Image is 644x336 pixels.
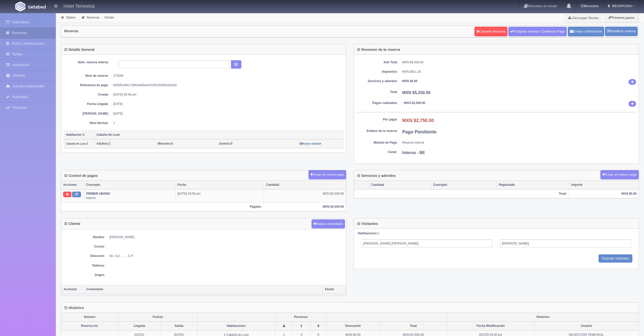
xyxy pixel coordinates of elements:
input: Nombre del Adulto [362,239,493,248]
a: Finiquitar reserva / Confirmar Pago [508,27,567,36]
button: Crear un nuevo cargo [600,170,639,179]
b: Pago Pendiente [402,129,437,134]
th: Fecha Modificación [447,322,534,330]
td: Interno [84,189,175,203]
dt: Pagos realizados [357,101,397,105]
th: Cantidad [369,181,431,189]
dt: Método de Pago [357,141,397,145]
dd: Reserva Interna [402,141,636,145]
th: Acciones [61,181,84,189]
b: - MXN $2,500.00 [402,101,425,105]
a: Cancelar Reserva [474,27,507,36]
dt: Canal: [357,150,397,154]
th: Comentario [84,285,323,294]
dt: Total [357,90,397,94]
b: Interna - BE [402,150,425,155]
b: MXN $5,250.00 [402,90,431,95]
h4: Resumen de la reserva [357,48,400,52]
button: Enviar confirmación [568,27,604,36]
h4: Visitantes [357,222,378,226]
td: MXN $2,500.00 [264,189,346,203]
b: Habitación 1: [66,133,85,136]
dt: Núm. reserva interna [68,60,108,65]
th: Personas [275,313,326,322]
a: Descargar Recibo [565,13,602,23]
a: Modificar reserva [605,27,638,36]
li: Detalle [101,15,115,20]
dd: No, Col. , , , , C.P. [109,254,343,258]
dd: [PERSON_NAME] [109,235,343,239]
button: Nuevo comentario [311,219,345,229]
td: [DATE] 04:59 pm [175,189,264,203]
dd: [DATE] [113,102,340,106]
dd: 274266 [113,74,340,78]
dd: MXN $4,338.84 [402,60,636,65]
strong: Juniors: [219,142,231,145]
th: Cantidad [264,181,346,189]
input: Apellidos del Adulto [500,239,631,248]
h4: Histórico [64,306,84,310]
dt: Por pagar [357,117,397,122]
th: Fecha [175,181,264,189]
strong: Menores: [158,142,171,145]
span: 0 [219,142,233,145]
small: Mostrar Detalle [300,142,322,145]
dt: Teléfono [64,264,104,268]
span: 0 [158,142,173,145]
th: Histórico [447,313,639,322]
th: Pagado: [61,203,264,211]
dt: Creada [68,93,108,97]
dt: Dirección [64,254,104,258]
th: Número [61,313,118,322]
a: Mostrar Detalle [300,142,322,145]
small: Cabaña de Luxe 2 [66,142,88,145]
th: Cabaña de Luxe [94,130,343,139]
th: MXN $0.00 [569,189,639,198]
th: Salida [160,322,197,330]
span: 1 [96,142,110,145]
th: Registrado [497,181,569,189]
dt: Nombre [64,235,104,239]
h4: Control de pagos [64,174,98,178]
img: Getabed [15,2,25,11]
b: MXN $0.00 [402,79,418,83]
th: Llegada [118,322,160,330]
h4: Detalle General [64,48,94,52]
b: MXN $2,750.00 [402,118,434,123]
h4: Cliente [64,222,80,226]
dd: [DATE] [113,112,340,116]
th: Importe [569,181,639,189]
div: 1 [358,231,635,236]
th: Habitaciones [197,322,275,330]
dt: [PERSON_NAME] [68,112,108,116]
dt: Referencia de pago [68,83,108,87]
a: Tablero [66,16,76,19]
dt: Sub Total [357,60,397,65]
b: Monedas [581,4,599,8]
h4: Servicios y adendos [357,174,396,178]
dd: MXN $911.16 [402,70,636,74]
b: PRIMER ABONO [86,192,110,195]
button: Crear un nuevo pago [308,170,346,179]
dt: Impuestos [357,70,397,74]
dt: Estatus de la reserva [357,129,397,133]
th: Descuento [326,322,379,330]
dt: Servicios y adendos [357,79,397,83]
input: Guardar visitantes [599,254,633,263]
dt: Fecha Llegada [68,102,108,106]
dt: Correo [64,245,104,249]
strong: Habitaciones: [358,232,378,235]
th: Total [379,322,447,330]
h4: Reserva [64,29,78,33]
th: Fechas [118,313,197,322]
dt: Núm de reserva [68,74,108,78]
th: Concepto [431,181,497,189]
th: Concepto [84,181,175,189]
strong: Adultos: [96,142,109,145]
span: RECEPCION [611,4,632,8]
th: Fecha [323,285,346,294]
dd: fc00d5348cc7df434b60a4191561f24f2bc8c632 [113,83,340,87]
th: Reserva Int. [61,322,118,330]
img: Getabed [28,5,46,9]
a: Reservas [87,16,100,19]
